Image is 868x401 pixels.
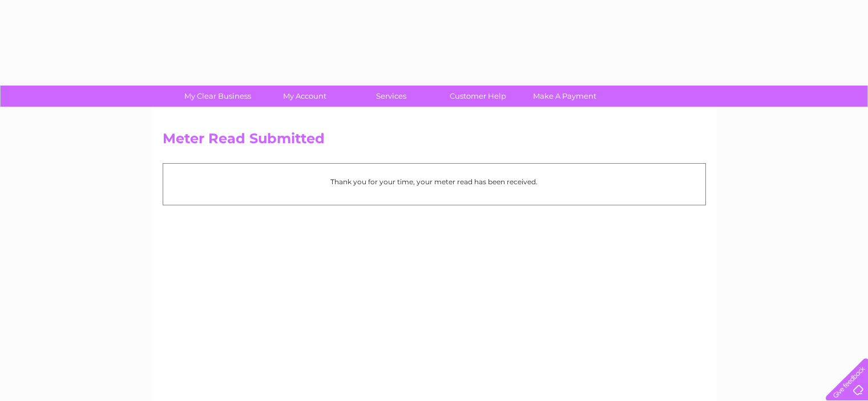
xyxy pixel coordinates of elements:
[431,86,525,107] a: Customer Help
[518,86,612,107] a: Make A Payment
[163,131,706,152] h2: Meter Read Submitted
[257,86,352,107] a: My Account
[344,86,438,107] a: Services
[169,176,700,187] p: Thank you for your time, your meter read has been received.
[171,86,265,107] a: My Clear Business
